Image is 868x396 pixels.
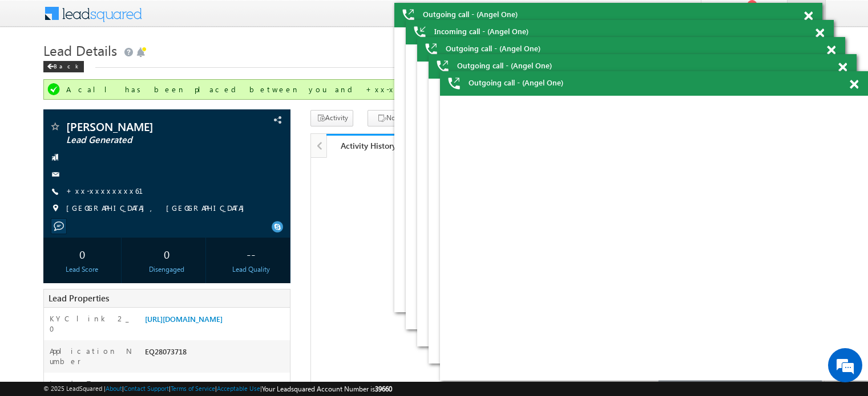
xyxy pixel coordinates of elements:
[50,313,133,334] label: KYC link 2_0
[131,264,203,275] div: Disengaged
[66,186,157,195] a: +xx-xxxxxxxx61
[375,385,392,393] span: 39660
[310,110,353,126] button: Activity
[46,243,118,264] div: 0
[43,61,84,72] div: Back
[423,9,518,19] span: Outgoing call - (Angel One)
[124,385,169,392] a: Contact Support
[145,314,223,324] a: [URL][DOMAIN_NAME]
[66,134,219,146] span: Lead Generated
[131,243,203,264] div: 0
[171,385,215,392] a: Terms of Service
[46,264,118,275] div: Lead Score
[43,41,117,59] span: Lead Details
[457,60,552,71] span: Outgoing call - (Angel One)
[43,60,90,70] a: Back
[66,84,804,95] div: A call has been placed between you and +xx-xxxxxxxx61
[142,378,290,394] div: PAID
[66,121,219,132] span: [PERSON_NAME]
[217,385,260,392] a: Acceptable Use
[215,243,287,264] div: --
[50,346,133,366] label: Application Number
[335,140,402,151] div: Activity History
[215,264,287,275] div: Lead Quality
[434,26,528,36] span: Incoming call - (Angel One)
[326,134,410,158] a: Activity History
[66,203,250,214] span: [GEOGRAPHIC_DATA], [GEOGRAPHIC_DATA]
[50,378,109,389] label: Lead Type
[368,110,410,126] button: Note
[446,43,540,54] span: Outgoing call - (Angel One)
[142,346,290,362] div: EQ28073718
[49,292,109,304] span: Lead Properties
[262,385,392,393] span: Your Leadsquared Account Number is
[469,77,563,88] span: Outgoing call - (Angel One)
[106,385,122,392] a: About
[43,383,392,394] span: © 2025 LeadSquared | | | | |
